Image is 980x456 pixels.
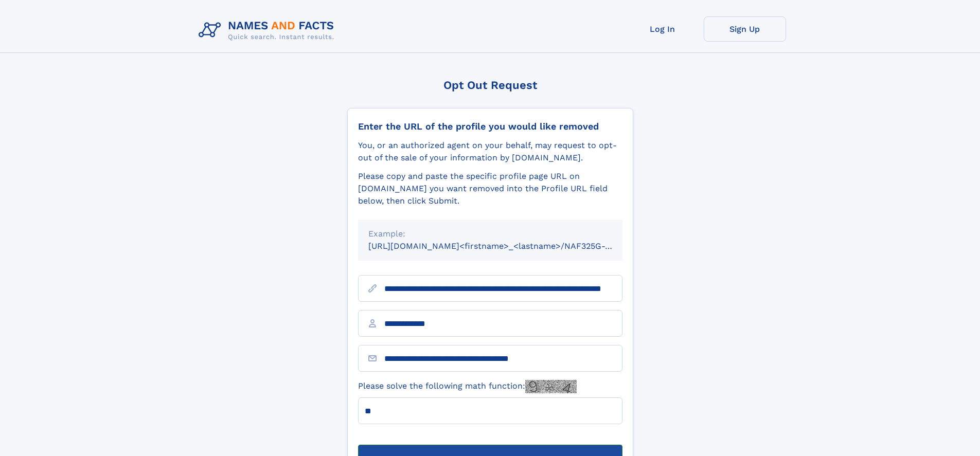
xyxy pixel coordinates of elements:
[368,228,612,240] div: Example:
[358,380,577,393] label: Please solve the following math function:
[358,139,622,164] div: You, or an authorized agent on your behalf, may request to opt-out of the sale of your informatio...
[358,121,622,132] div: Enter the URL of the profile you would like removed
[621,16,704,42] a: Log In
[704,16,786,42] a: Sign Up
[358,170,622,207] div: Please copy and paste the specific profile page URL on [DOMAIN_NAME] you want removed into the Pr...
[347,79,633,92] div: Opt Out Request
[368,241,642,251] small: [URL][DOMAIN_NAME]<firstname>_<lastname>/NAF325G-xxxxxxxx
[194,16,343,44] img: Logo Names and Facts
